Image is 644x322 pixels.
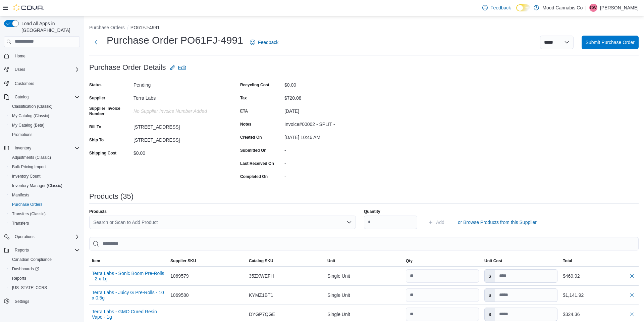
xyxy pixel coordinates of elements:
label: $ [485,308,495,321]
label: Supplier [89,95,105,101]
span: Edit [178,64,186,71]
button: Reports [1,245,83,255]
span: Reports [12,276,26,281]
button: Add [425,216,447,229]
button: Reports [12,246,32,254]
span: Catalog [15,94,29,100]
span: Transfers [12,221,29,226]
label: Submitted On [240,148,267,153]
span: Load All Apps in [GEOGRAPHIC_DATA] [19,20,80,34]
label: Last Received On [240,161,274,166]
span: Inventory Count [9,172,80,180]
a: Dashboards [7,264,83,274]
span: Operations [15,234,35,239]
button: Catalog [12,93,31,101]
div: - [284,158,374,166]
div: - [284,171,374,179]
span: Feedback [258,39,278,46]
span: Classification (Classic) [9,102,80,110]
button: My Catalog (Beta) [7,121,83,130]
a: Settings [12,297,32,306]
span: Qty [406,258,413,264]
span: Supplier SKU [170,258,196,264]
a: Transfers [9,219,32,227]
button: Edit [167,61,189,74]
a: Manifests [9,191,32,199]
span: 1069579 [170,272,189,280]
span: Customers [12,79,80,87]
span: Customers [15,81,34,86]
a: Customers [12,80,37,88]
button: Catalog [1,92,83,102]
label: Tax [240,95,247,101]
nav: An example of EuiBreadcrumbs [89,24,639,32]
label: Notes [240,122,251,127]
span: Inventory Count [12,174,41,179]
div: $1,141.92 [563,291,636,299]
button: [US_STATE] CCRS [7,283,83,292]
a: Dashboards [9,265,42,273]
button: Unit [325,256,403,266]
span: Manifests [9,191,80,199]
span: Catalog SKU [249,258,273,264]
button: Catalog SKU [246,256,325,266]
a: Canadian Compliance [9,256,54,264]
span: My Catalog (Classic) [9,112,80,120]
label: $ [485,270,495,282]
button: Users [12,65,28,74]
button: Bulk Pricing Import [7,162,83,172]
button: Inventory [12,144,34,152]
label: Recycling Cost [240,82,269,88]
span: Feedback [490,4,511,11]
label: Status [89,82,102,88]
span: Purchase Orders [12,202,43,207]
button: Canadian Compliance [7,255,83,264]
a: Feedback [480,1,514,14]
span: Inventory [12,144,80,152]
a: Home [12,52,28,60]
a: Bulk Pricing Import [9,163,49,171]
label: Quantity [364,209,380,214]
span: Canadian Compliance [9,256,80,264]
label: ETA [240,108,248,114]
button: Inventory Manager (Classic) [7,181,83,190]
span: Washington CCRS [9,284,80,292]
div: $720.08 [284,93,374,101]
button: Qty [403,256,482,266]
span: Item [92,258,100,264]
button: Terra Labs - Juicy G Pre-Rolls - 10 x 0.5g [92,290,165,301]
button: Transfers [7,219,83,228]
span: Adjustments (Classic) [9,153,80,162]
a: Reports [9,274,29,282]
span: Manifests [12,192,29,198]
span: Home [12,52,80,60]
div: Invoice#00002 - SPLIT - [284,119,374,127]
label: Shipping Cost [89,150,116,156]
label: Products [89,209,107,214]
span: Bulk Pricing Import [12,164,46,170]
span: Total [563,258,572,264]
span: Transfers (Classic) [9,210,80,218]
a: [US_STATE] CCRS [9,284,50,292]
span: Bulk Pricing Import [9,163,80,171]
button: or Browse Products from this Supplier [455,216,539,229]
button: Settings [1,296,83,306]
span: Purchase Orders [9,200,80,209]
button: Adjustments (Classic) [7,153,83,162]
a: Inventory Manager (Classic) [9,182,65,190]
button: Total [560,256,639,266]
div: Pending [133,80,223,88]
button: Reports [7,274,83,283]
span: Promotions [9,131,80,139]
span: Promotions [12,132,33,137]
button: My Catalog (Classic) [7,111,83,121]
span: My Catalog (Beta) [12,123,45,128]
span: Reports [9,274,80,282]
label: Created On [240,135,262,140]
button: Supplier SKU [168,256,246,266]
button: Purchase Orders [7,200,83,209]
label: Bill To [89,124,101,130]
div: [DATE] [284,106,374,114]
span: Home [15,53,25,59]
